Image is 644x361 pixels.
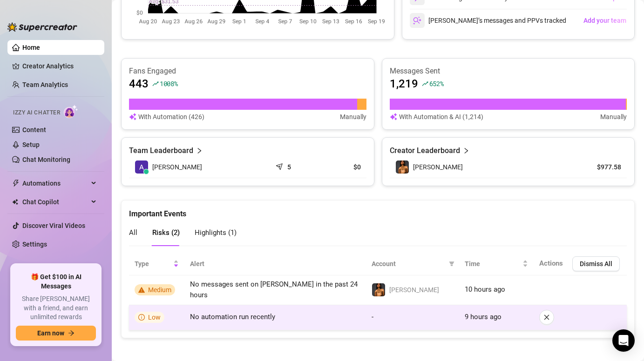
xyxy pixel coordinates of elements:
[390,66,627,76] article: Messages Sent
[429,79,444,88] span: 652 %
[135,259,171,269] span: Type
[13,108,60,117] span: Izzy AI Chatter
[580,260,612,267] span: Dismiss All
[129,228,137,237] span: All
[22,141,40,148] a: Setup
[340,112,366,122] article: Manually
[389,286,439,294] span: [PERSON_NAME]
[410,13,566,28] div: [PERSON_NAME]’s messages and PPVs tracked
[160,79,178,88] span: 1008 %
[465,259,521,269] span: Time
[37,329,64,337] span: Earn now
[390,145,460,156] article: Creator Leaderboard
[135,160,148,174] img: Annie Hill
[539,259,563,267] span: Actions
[413,16,421,25] img: svg%3e
[64,105,78,118] img: AI Chatter
[612,329,635,352] div: Open Intercom Messenger
[390,112,397,122] img: svg%3e
[372,259,445,269] span: Account
[22,241,47,248] a: Settings
[129,112,136,122] img: svg%3e
[465,285,505,294] span: 10 hours ago
[543,314,550,321] span: close
[152,80,159,87] span: rise
[22,156,70,163] a: Chat Monitoring
[422,80,428,87] span: rise
[22,81,68,88] a: Team Analytics
[287,162,291,172] article: 5
[325,162,361,172] article: $0
[572,256,620,271] button: Dismiss All
[390,76,418,91] article: 1,219
[449,261,454,267] span: filter
[129,76,149,91] article: 443
[12,199,18,205] img: Chat Copilot
[148,314,161,321] span: Low
[583,17,626,24] span: Add your team
[583,13,627,28] button: Add your team
[600,112,627,122] article: Manually
[190,280,358,300] span: No messages sent on [PERSON_NAME] in the past 24 hours
[138,287,145,293] span: warning
[138,112,204,122] article: With Automation (426)
[138,314,145,321] span: info-circle
[152,162,202,172] span: [PERSON_NAME]
[22,44,40,51] a: Home
[152,228,180,237] span: Risks ( 2 )
[129,66,366,76] article: Fans Engaged
[579,162,621,172] article: $977.58
[22,176,88,191] span: Automations
[22,222,85,229] a: Discover Viral Videos
[447,257,456,271] span: filter
[22,59,97,74] a: Creator Analytics
[190,313,275,321] span: No automation run recently
[129,253,184,275] th: Type
[12,180,20,187] span: thunderbolt
[16,294,96,322] span: Share [PERSON_NAME] with a friend, and earn unlimited rewards
[465,313,502,321] span: 9 hours ago
[195,228,237,237] span: Highlights ( 1 )
[129,145,193,156] article: Team Leaderboard
[22,126,46,134] a: Content
[413,163,463,171] span: [PERSON_NAME]
[372,283,385,296] img: Annie
[196,145,203,156] span: right
[276,161,285,170] span: send
[68,330,75,336] span: arrow-right
[459,253,534,275] th: Time
[148,286,171,294] span: Medium
[129,201,627,220] div: Important Events
[372,313,373,321] span: -
[399,112,483,122] article: With Automation & AI (1,214)
[7,22,77,32] img: logo-BBDzfeDw.svg
[463,145,469,156] span: right
[22,194,88,209] span: Chat Copilot
[396,160,409,174] img: Annie
[16,273,96,291] span: 🎁 Get $100 in AI Messages
[184,253,366,275] th: Alert
[16,326,96,341] button: Earn nowarrow-right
